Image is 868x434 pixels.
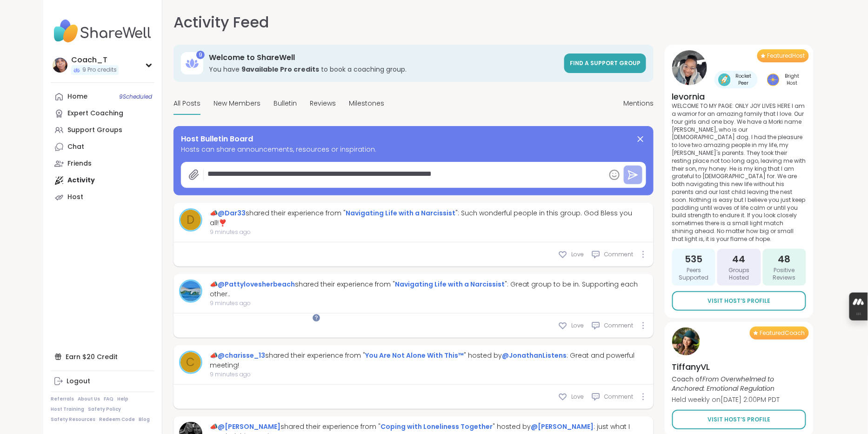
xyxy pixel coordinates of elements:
a: Coping with Loneliness Together [381,422,493,431]
div: Logout [67,377,90,386]
a: Home9Scheduled [51,88,154,105]
img: ShareWell Nav Logo [51,15,154,47]
span: 48 [778,253,791,266]
p: Coach of [672,374,806,393]
span: Featured Coach [760,329,805,337]
div: Support Groups [67,126,122,135]
b: 9 available Pro credit s [241,65,319,74]
a: Visit Host’s Profile [672,410,806,429]
a: Friends [51,155,154,172]
span: Featured Host [768,52,805,60]
div: Chat [67,142,84,152]
span: 9 Scheduled [119,93,152,100]
a: Safety Resources [51,416,95,423]
a: Find a support group [564,53,646,73]
span: Rocket Peer [733,73,754,87]
div: 📣 shared their experience from " ": Great group to be in. Supporting each other.. [210,280,648,299]
span: Love [571,321,584,330]
span: Hosts can share announcements, resources or inspiration. [181,145,646,154]
h3: You have to book a coaching group. [209,65,559,74]
div: Coach_T [71,55,119,65]
a: Navigating Life with a Narcissist [395,280,505,289]
span: 9 minutes ago [210,370,648,379]
a: Safety Policy [88,406,121,413]
div: Home [67,92,87,101]
a: FAQ [104,396,114,402]
span: All Posts [174,99,200,108]
a: About Us [78,396,100,402]
a: Host [51,189,154,206]
a: Host Training [51,406,84,413]
div: Expert Coaching [67,109,123,118]
iframe: Spotlight [313,314,320,321]
a: @Pattylovesherbeach [218,280,295,289]
a: @JonathanListens [502,351,567,360]
span: Milestones [349,99,384,108]
img: TiffanyVL [672,327,700,355]
a: D [179,208,202,232]
a: Navigating Life with a Narcissist [346,208,455,218]
span: Comment [604,321,633,330]
span: c [187,354,195,371]
span: 9 Pro credits [82,66,117,74]
span: New Members [214,99,260,108]
span: Visit Host’s Profile [708,415,771,424]
a: Logout [51,373,154,390]
span: Mentions [623,99,654,108]
span: Love [571,393,584,401]
a: @[PERSON_NAME] [531,422,594,431]
a: Pattylovesherbeach [179,280,202,303]
i: From Overwhelmed to Anchored: Emotional Regulation [672,374,775,393]
span: D [187,212,195,228]
p: WELCOME TO MY PAGE: ONLY JOY LIVES HERE I am a warrior for an amazing family that I love. Our fou... [672,102,806,243]
img: levornia [672,50,707,85]
a: Redeem Code [99,416,135,423]
span: Host Bulletin Board [181,134,253,145]
span: Reviews [310,99,336,108]
a: @[PERSON_NAME] [218,422,280,431]
h4: TiffanyVL [672,361,806,373]
img: Bright Host [767,73,780,86]
a: @Dar33 [218,208,246,218]
div: 📣 shared their experience from " " hosted by : Great and powerful meeting! [210,351,648,370]
h1: Activity Feed [174,11,269,33]
a: Chat [51,139,154,155]
span: Bulletin [274,99,297,108]
span: Comment [604,393,633,401]
span: 535 [685,253,703,266]
h4: levornia [672,91,806,102]
div: Earn $20 Credit [51,348,154,365]
a: Expert Coaching [51,105,154,122]
a: Help [117,396,128,402]
span: Visit Host’s Profile [708,297,771,305]
a: Support Groups [51,122,154,139]
div: Friends [67,159,92,168]
a: c [179,351,202,374]
a: Referrals [51,396,74,402]
span: Find a support group [570,59,641,67]
span: Comment [604,250,633,259]
span: 9 minutes ago [210,299,648,307]
span: Positive Reviews [767,267,802,282]
span: Peers Supported [676,267,712,282]
div: 9 [196,51,205,59]
a: Blog [139,416,150,423]
h3: Welcome to ShareWell [209,53,559,63]
a: Visit Host’s Profile [672,291,806,311]
p: Held weekly on [DATE] 2:00PM PDT [672,395,806,404]
span: Love [571,250,584,259]
img: Rocket Peer [718,73,731,86]
a: @charisse_13 [218,351,265,360]
span: Bright Host [781,73,802,87]
a: You Are Not Alone With This™ [365,351,464,360]
img: Pattylovesherbeach [180,281,201,301]
img: Coach_T [53,58,67,73]
span: Groups Hosted [721,267,757,282]
div: 📣 shared their experience from " ": Such wonderful people in this group. God Bless you all!❣️ [210,208,648,228]
div: Host [67,193,83,202]
span: 44 [733,253,746,266]
span: 9 minutes ago [210,228,648,236]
